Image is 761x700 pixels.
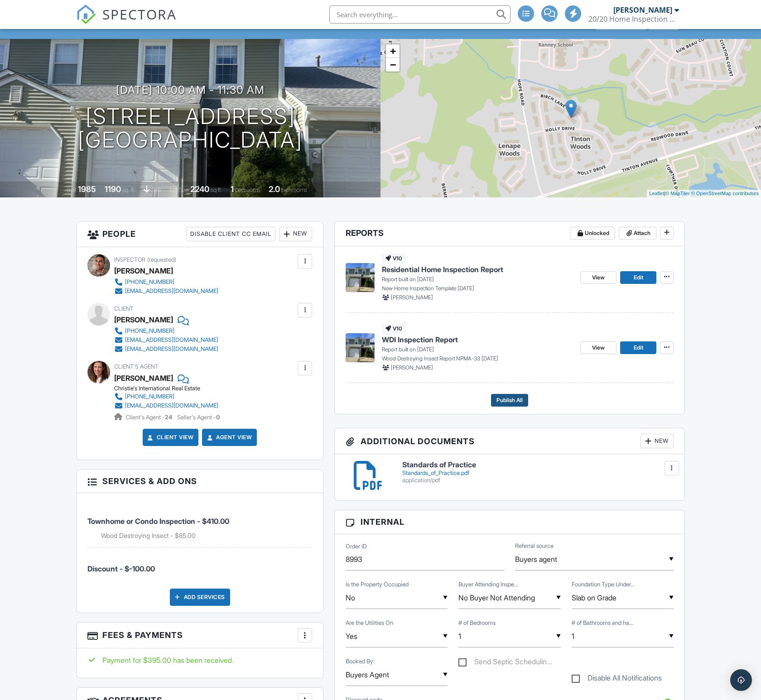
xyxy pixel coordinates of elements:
div: Standards_of_Practice.pdf [402,470,674,477]
a: [PHONE_NUMBER] [114,326,218,336]
div: 1985 [78,184,96,194]
div: Christie's International Real Estate [114,385,226,392]
span: Client's Agent [114,363,159,370]
span: Inspector [114,256,145,263]
a: [PERSON_NAME] [114,371,173,385]
h3: Additional Documents [335,428,684,454]
span: Client [114,305,134,312]
h3: [DATE] 10:00 am - 11:30 am [116,84,265,96]
div: Payment for $395.00 has been received. [87,655,312,665]
div: [PHONE_NUMBER] [125,327,174,335]
div: [EMAIL_ADDRESS][DOMAIN_NAME] [125,345,218,353]
li: Manual fee: Discount [87,547,312,581]
label: Is the Property Occupied [346,580,409,589]
span: bathrooms [281,187,307,193]
label: Foundation Type Under Home? [572,580,635,589]
div: 1 [231,184,234,194]
div: Client View [596,18,646,30]
li: Service: Townhome or Condo Inspection [87,500,312,547]
a: Standards of Practice Standards_of_Practice.pdf application/pdf [402,461,674,484]
a: © MapTiler [665,191,690,196]
a: [PHONE_NUMBER] [114,392,218,401]
span: slab [151,187,161,193]
div: 2240 [190,184,209,194]
span: SPECTORA [102,5,177,24]
span: Seller's Agent - [177,414,220,421]
div: application/pdf [402,477,674,484]
span: sq.ft. [211,187,222,193]
div: [PHONE_NUMBER] [125,393,174,400]
label: Send Septic Scheduling Email [458,657,552,669]
a: [PHONE_NUMBER] [114,278,218,287]
img: The Best Home Inspection Software - Spectora [76,5,96,24]
a: Client View [146,433,194,442]
a: [EMAIL_ADDRESS][DOMAIN_NAME] [114,401,218,410]
div: [PERSON_NAME] [114,264,173,278]
span: Client's Agent - [125,414,173,421]
div: 20/20 Home Inspection of NJ LLC [588,14,679,24]
label: # of Bathrooms and half Baths [572,619,633,627]
span: Lot Size [170,187,189,193]
a: © OpenStreetMap contributors [691,191,759,196]
label: Order ID [346,542,367,551]
label: Booked By: [346,657,375,666]
h1: [STREET_ADDRESS] [GEOGRAPHIC_DATA] [78,105,303,153]
div: [PHONE_NUMBER] [125,278,174,286]
div: | [647,190,761,197]
div: [PERSON_NAME] [114,313,173,326]
div: Disable Client CC Email [186,227,275,241]
div: More [649,18,679,30]
span: bedrooms [235,187,260,193]
div: New [641,434,674,448]
div: [EMAIL_ADDRESS][DOMAIN_NAME] [125,402,218,409]
a: Agent View [205,433,252,442]
li: Add on: Wood Destroying Insect [101,531,312,540]
div: 2.0 [269,184,280,194]
h3: Fees & Payments [77,623,323,648]
strong: 24 [165,414,172,421]
div: [EMAIL_ADDRESS][DOMAIN_NAME] [125,288,218,295]
label: Referral source [515,542,554,550]
div: 1190 [105,184,121,194]
h3: Internal [335,510,684,534]
a: [EMAIL_ADDRESS][DOMAIN_NAME] [114,336,218,345]
a: Zoom out [386,58,400,72]
a: Leaflet [649,191,664,196]
a: [EMAIL_ADDRESS][DOMAIN_NAME] [114,345,218,354]
div: New [279,227,312,241]
a: Zoom in [386,44,400,58]
h3: Services & Add ons [77,470,323,493]
h3: People [77,221,323,247]
input: Search everything... [329,5,511,24]
div: Add Services [170,589,230,606]
div: Open Intercom Messenger [730,669,752,691]
span: (requested) [147,256,176,263]
label: Are the Utilities On [346,619,393,627]
div: [EMAIL_ADDRESS][DOMAIN_NAME] [125,336,218,344]
span: sq. ft. [122,187,135,193]
a: [EMAIL_ADDRESS][DOMAIN_NAME] [114,287,218,296]
div: [PERSON_NAME] [613,5,672,14]
label: # of Bedrooms [458,619,496,627]
h6: Standards of Practice [402,461,674,469]
label: Disable All Notifications [572,674,662,685]
span: Discount - $-100.00 [87,564,155,573]
span: Townhome or Condo Inspection - $410.00 [87,517,229,526]
a: SPECTORA [76,12,177,31]
span: Built [67,187,77,193]
label: Buyer Attending Inspection? [458,580,518,589]
strong: 0 [216,414,220,421]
